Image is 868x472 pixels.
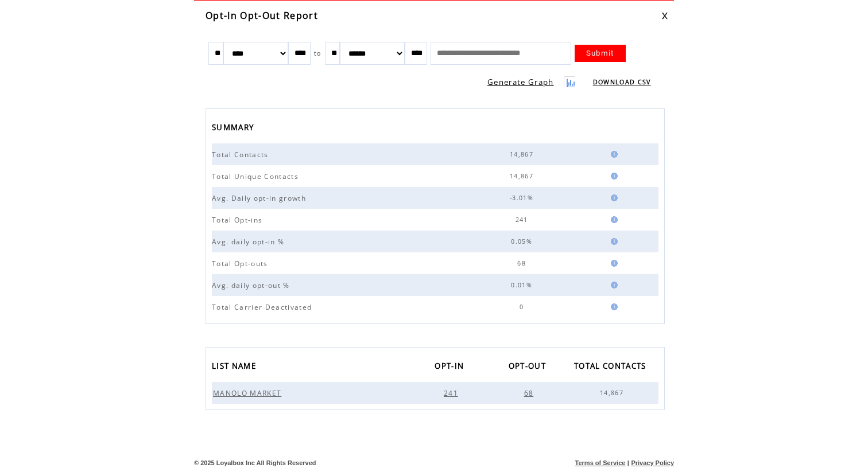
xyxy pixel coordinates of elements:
[212,280,293,290] span: Avg. daily opt-out %
[212,215,265,225] span: Total Opt-ins
[212,171,301,181] span: Total Unique Contacts
[443,388,462,396] a: 241
[511,281,535,289] span: 0.01%
[607,238,618,245] img: help.gif
[212,259,271,268] span: Total Opt-outs
[212,237,287,247] span: Avg. daily opt-in %
[607,151,618,158] img: help.gif
[212,358,259,377] span: LIST NAME
[487,77,554,87] a: Generate Graph
[194,459,316,466] span: © 2025 Loyalbox Inc All Rights Reserved
[600,389,626,397] span: 14,867
[212,358,262,377] a: LIST NAME
[627,459,629,466] span: |
[631,459,674,466] a: Privacy Policy
[212,302,315,312] span: Total Carrier Deactivated
[520,303,526,311] span: 0
[206,9,318,22] span: Opt-In Opt-Out Report
[574,358,649,377] span: TOTAL CONTACTS
[510,194,536,202] span: -3.01%
[607,303,618,310] img: help.gif
[607,282,618,288] img: help.gif
[435,358,467,377] span: OPT-IN
[510,150,536,158] span: 14,867
[575,459,626,466] a: Terms of Service
[593,78,651,86] a: DOWNLOAD CSV
[524,388,537,398] span: 68
[212,388,285,396] a: MANOLO MARKET
[212,150,272,159] span: Total Contacts
[607,194,618,201] img: help.gif
[511,237,535,245] span: 0.05%
[212,193,309,203] span: Avg. Daily opt-in growth
[575,45,626,62] a: Submit
[510,172,536,180] span: 14,867
[509,358,549,377] span: OPT-OUT
[574,358,652,377] a: TOTAL CONTACTS
[435,358,470,377] a: OPT-IN
[523,388,538,396] a: 68
[314,49,321,57] span: to
[517,259,529,267] span: 68
[444,388,461,398] span: 241
[607,260,618,267] img: help.gif
[516,216,531,224] span: 241
[212,119,257,138] span: SUMMARY
[607,173,618,180] img: help.gif
[509,358,552,377] a: OPT-OUT
[213,388,284,398] span: MANOLO MARKET
[607,216,618,223] img: help.gif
